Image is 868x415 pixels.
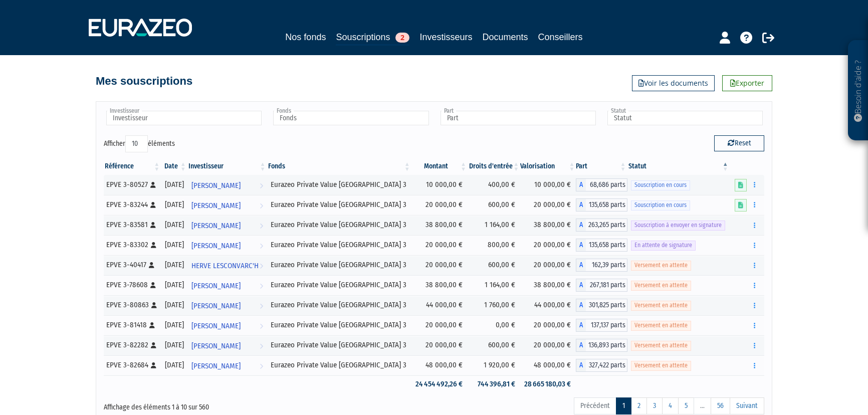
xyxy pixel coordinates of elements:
th: Statut : activer pour trier la colonne par ordre d&eacute;croissant [627,158,730,175]
td: 38 800,00 € [411,275,468,295]
div: Eurazeo Private Value [GEOGRAPHIC_DATA] 3 [271,300,408,310]
span: En attente de signature [631,241,696,250]
a: [PERSON_NAME] [187,355,267,375]
div: EPVE 3-83244 [106,199,157,210]
a: Souscriptions2 [336,30,409,46]
div: [DATE] [164,320,184,330]
span: A [576,339,586,352]
span: A [576,219,586,232]
span: A [576,259,586,272]
span: [PERSON_NAME] [191,277,241,295]
span: 263,265 parts [586,219,627,232]
a: [PERSON_NAME] [187,235,267,255]
span: Versement en attente [631,301,691,310]
div: EPVE 3-82282 [106,340,157,350]
i: Voir l'investisseur [260,337,263,355]
span: HERVE LESCONVARC'H [191,257,259,275]
div: A - Eurazeo Private Value Europe 3 [576,319,627,332]
a: Investisseurs [419,30,472,44]
i: Voir l'investisseur [260,196,263,215]
a: [PERSON_NAME] [187,335,267,355]
a: [PERSON_NAME] [187,315,267,335]
div: [DATE] [164,220,184,230]
a: [PERSON_NAME] [187,215,267,235]
td: 10 000,00 € [520,175,576,195]
label: Afficher éléments [104,135,175,152]
span: [PERSON_NAME] [191,196,241,215]
div: [DATE] [164,340,184,350]
td: 400,00 € [468,175,520,195]
span: A [576,299,586,312]
div: A - Eurazeo Private Value Europe 3 [576,339,627,352]
th: Fonds: activer pour trier la colonne par ordre croissant [267,158,411,175]
td: 20 000,00 € [411,335,468,355]
i: [Français] Personne physique [151,302,157,308]
th: Investisseur: activer pour trier la colonne par ordre croissant [187,158,267,175]
div: Eurazeo Private Value [GEOGRAPHIC_DATA] 3 [271,320,408,330]
a: 4 [662,397,679,414]
a: Suivant [730,397,764,414]
i: [Français] Personne physique [149,322,155,328]
span: [PERSON_NAME] [191,297,241,315]
span: [PERSON_NAME] [191,357,241,375]
i: [Français] Personne physique [150,282,156,288]
div: Eurazeo Private Value [GEOGRAPHIC_DATA] 3 [271,220,408,230]
td: 1 760,00 € [468,295,520,315]
div: EPVE 3-40417 [106,260,157,270]
td: 20 000,00 € [520,235,576,255]
td: 48 000,00 € [520,355,576,375]
i: [Français] Personne physique [151,362,156,368]
td: 48 000,00 € [411,355,468,375]
td: 44 000,00 € [411,295,468,315]
div: Affichage des éléments 1 à 10 sur 560 [104,396,370,412]
td: 24 454 492,26 € [411,375,468,393]
a: 3 [646,397,663,414]
i: [Français] Personne physique [151,242,156,248]
td: 20 000,00 € [520,255,576,275]
div: A - Eurazeo Private Value Europe 3 [576,279,627,292]
td: 44 000,00 € [520,295,576,315]
td: 800,00 € [468,235,520,255]
i: Voir l'investisseur [260,357,263,375]
span: 136,893 parts [586,339,627,352]
a: [PERSON_NAME] [187,175,267,195]
span: A [576,178,586,191]
button: Reset [714,135,764,151]
td: 38 800,00 € [411,215,468,235]
a: Voir les documents [632,75,715,91]
div: [DATE] [164,280,184,290]
a: 5 [678,397,694,414]
td: 38 800,00 € [520,215,576,235]
td: 20 000,00 € [411,315,468,335]
div: EPVE 3-82684 [106,360,157,370]
span: A [576,239,586,252]
div: A - Eurazeo Private Value Europe 3 [576,219,627,232]
div: [DATE] [164,300,184,310]
td: 20 000,00 € [411,255,468,275]
span: 267,181 parts [586,279,627,292]
td: 600,00 € [468,255,520,275]
div: EPVE 3-78608 [106,280,157,290]
span: 135,658 parts [586,198,627,212]
span: 68,686 parts [586,178,627,191]
div: [DATE] [164,179,184,190]
td: 600,00 € [468,195,520,215]
i: [Français] Personne physique [150,222,156,228]
i: Voir l'investisseur [260,217,263,235]
div: EPVE 3-80527 [106,179,157,190]
div: A - Eurazeo Private Value Europe 3 [576,259,627,272]
div: EPVE 3-83302 [106,240,157,250]
span: 162,39 parts [586,259,627,272]
span: Versement en attente [631,281,691,290]
span: Souscription en cours [631,180,690,190]
th: Valorisation: activer pour trier la colonne par ordre croissant [520,158,576,175]
th: Date: activer pour trier la colonne par ordre croissant [161,158,187,175]
span: [PERSON_NAME] [191,317,241,335]
a: HERVE LESCONVARC'H [187,255,267,275]
a: 1 [616,397,631,414]
span: [PERSON_NAME] [191,217,241,235]
span: A [576,319,586,332]
th: Droits d'entrée: activer pour trier la colonne par ordre croissant [468,158,520,175]
td: 10 000,00 € [411,175,468,195]
span: [PERSON_NAME] [191,237,241,255]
